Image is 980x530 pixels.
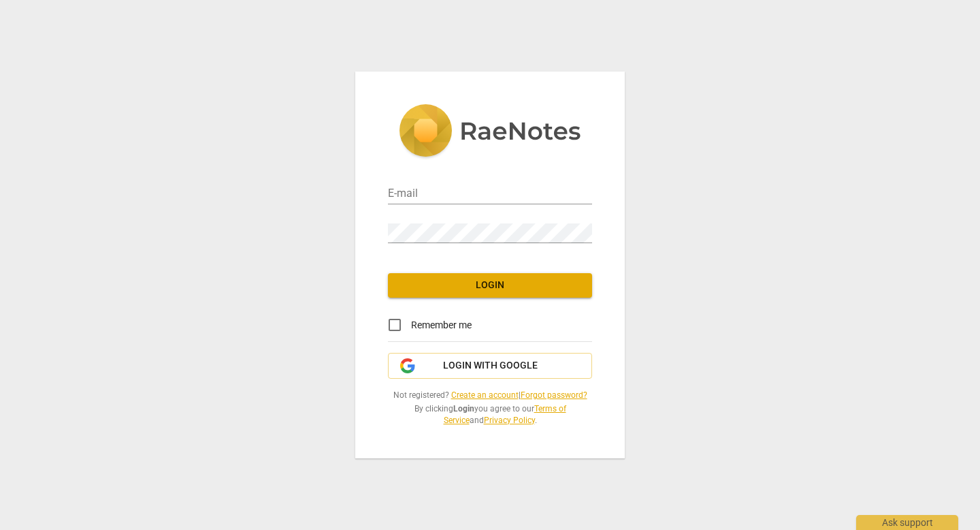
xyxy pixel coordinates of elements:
button: Login with Google [388,353,592,379]
a: Privacy Policy [484,416,535,425]
div: Ask support [856,515,958,530]
a: Forgot password? [521,390,587,400]
span: Login with Google [443,359,538,373]
span: By clicking you agree to our and . [388,403,592,426]
span: Remember me [411,318,472,332]
span: Not registered? | [388,390,592,401]
a: Terms of Service [444,404,566,425]
a: Create an account [451,390,519,400]
button: Login [388,273,592,298]
span: Login [399,279,581,292]
b: Login [453,404,474,414]
img: 5ac2273c67554f335776073100b6d88f.svg [399,104,581,160]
